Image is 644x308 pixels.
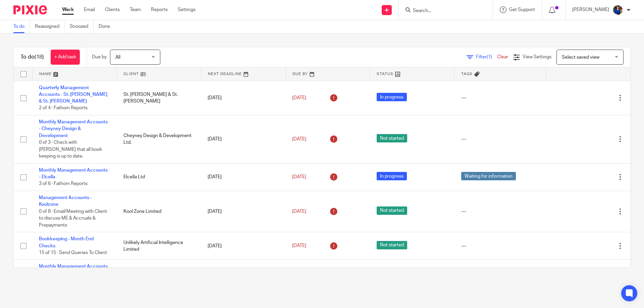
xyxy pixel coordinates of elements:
[84,6,95,13] a: Email
[117,232,201,260] td: Unlikely Artificial Intelligence Limited
[461,136,539,142] div: ---
[130,6,141,13] a: Team
[35,54,44,60] span: (18)
[292,209,306,214] span: [DATE]
[92,54,107,60] p: Due by
[13,5,47,14] img: Pixie
[39,264,108,275] a: Monthly Management Accounts - Tap Tap Giving
[151,6,168,13] a: Reports
[39,85,107,104] a: Quarterly Management Accounts - St. [PERSON_NAME] & St. [PERSON_NAME]
[377,93,407,101] span: In progress
[461,172,516,180] span: Waiting for information
[201,115,285,164] td: [DATE]
[201,163,285,191] td: [DATE]
[51,50,80,65] a: + Add task
[572,6,609,13] p: [PERSON_NAME]
[201,81,285,115] td: [DATE]
[62,6,74,13] a: Work
[201,191,285,232] td: [DATE]
[377,172,407,180] span: In progress
[39,209,107,228] span: 0 of 8 · Email/Meeting with Client to discuss ME & Accruals & Prepayments
[201,260,285,294] td: [DATE]
[70,20,94,33] a: Snoozed
[35,20,65,33] a: Reassigned
[39,237,94,248] a: Bookkeeping - Month End Checks
[178,6,196,13] a: Settings
[377,206,407,215] span: Not started
[115,55,120,60] span: All
[39,168,108,179] a: Monthly Management Accounts - Elcella
[117,81,201,115] td: St. [PERSON_NAME] & St. [PERSON_NAME]
[497,55,508,59] a: Clear
[39,182,88,186] span: 3 of 6 · Fathom Reports
[461,72,473,76] span: Tags
[105,6,120,13] a: Clients
[612,5,623,15] img: Nicole.jpeg
[39,250,107,255] span: 15 of 15 · Send Queries To Client
[292,137,306,141] span: [DATE]
[562,55,599,60] span: Select saved view
[201,232,285,260] td: [DATE]
[39,120,108,138] a: Monthly Management Accounts - Cheyney Design & Development
[461,243,539,249] div: ---
[117,260,201,294] td: Taptap Giving Ltd
[13,20,30,33] a: To do
[20,54,44,61] h1: To do
[461,95,539,101] div: ---
[292,175,306,179] span: [DATE]
[39,106,88,111] span: 2 of 4 · Fathom Reports
[99,20,115,33] a: Done
[509,7,535,12] span: Get Support
[461,208,539,215] div: ---
[487,55,492,59] span: (1)
[523,55,551,59] span: View Settings
[412,8,473,14] input: Search
[39,195,92,207] a: Management Accounts - Koolzone
[117,191,201,232] td: Kool Zone Limited
[292,244,306,248] span: [DATE]
[292,96,306,100] span: [DATE]
[377,134,407,142] span: Not started
[117,115,201,164] td: Cheyney Design & Development Ltd.
[377,241,407,249] span: Not started
[39,140,102,159] span: 0 of 3 · Check with [PERSON_NAME] that all book keeping is up to date.
[117,163,201,191] td: Elcella Ltd
[476,55,497,59] span: Filter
